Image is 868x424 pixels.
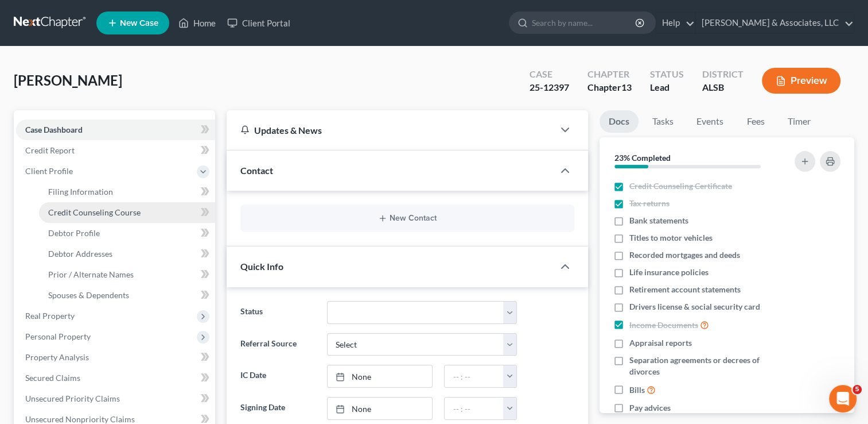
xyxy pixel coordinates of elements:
span: 13 [621,82,632,92]
label: Signing Date [235,397,321,420]
strong: 23% Completed [614,153,671,163]
div: ALSB [702,81,744,94]
a: Credit Counseling Course [39,202,215,223]
a: Docs [600,110,639,133]
label: IC Date [235,365,321,388]
iframe: Intercom live chat [829,385,857,413]
span: Income Documents [629,319,698,331]
a: Client Portal [221,13,296,33]
span: Unsecured Priority Claims [25,394,120,403]
a: Events [687,110,733,133]
span: Appraisal reports [629,337,692,349]
div: Status [650,68,684,81]
span: Retirement account statements [629,284,741,295]
span: Bank statements [629,215,688,226]
span: Prior / Alternate Names [48,269,134,279]
div: District [702,68,744,81]
div: Case [530,68,569,81]
span: Separation agreements or decrees of divorces [629,354,781,377]
a: Unsecured Priority Claims [16,388,215,409]
a: Debtor Addresses [39,244,215,264]
label: Status [235,301,321,324]
div: Lead [650,81,684,94]
a: Credit Report [16,140,215,161]
a: Prior / Alternate Names [39,264,215,285]
span: Credit Counseling Certificate [629,180,732,192]
span: Credit Report [25,145,75,155]
span: Spouses & Dependents [48,290,129,300]
span: Drivers license & social security card [629,301,760,313]
a: Fees [737,110,774,133]
span: 5 [853,385,862,394]
input: Search by name... [532,12,637,33]
span: Quick Info [240,261,283,272]
span: Secured Claims [25,373,80,383]
input: -- : -- [445,398,504,419]
span: Tax returns [629,198,670,209]
span: Filing Information [48,187,113,196]
span: [PERSON_NAME] [14,72,122,88]
a: None [328,365,433,387]
span: Personal Property [25,332,91,341]
div: 25-12397 [530,81,569,94]
a: [PERSON_NAME] & Associates, LLC [696,13,854,33]
span: Bills [629,384,645,396]
label: Referral Source [235,333,321,356]
div: Updates & News [240,124,540,136]
span: Real Property [25,311,75,321]
a: Case Dashboard [16,120,215,140]
input: -- : -- [445,365,504,387]
span: Client Profile [25,166,73,176]
span: Property Analysis [25,352,89,362]
span: Recorded mortgages and deeds [629,249,740,261]
span: Life insurance policies [629,267,709,278]
a: Secured Claims [16,368,215,388]
div: Chapter [587,68,632,81]
span: Debtor Addresses [48,249,112,259]
button: New Contact [250,214,565,223]
a: Timer [779,110,820,133]
a: None [328,398,433,419]
span: Pay advices [629,402,671,414]
div: Chapter [587,81,632,94]
span: Credit Counseling Course [48,207,141,217]
a: Tasks [643,110,683,133]
a: Home [173,13,221,33]
span: Debtor Profile [48,228,100,238]
span: Contact [240,165,273,176]
span: New Case [120,19,158,28]
a: Debtor Profile [39,223,215,244]
a: Help [656,13,695,33]
button: Preview [762,68,840,94]
span: Unsecured Nonpriority Claims [25,414,135,424]
span: Case Dashboard [25,125,83,134]
a: Property Analysis [16,347,215,368]
a: Spouses & Dependents [39,285,215,306]
a: Filing Information [39,182,215,202]
span: Titles to motor vehicles [629,232,713,244]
